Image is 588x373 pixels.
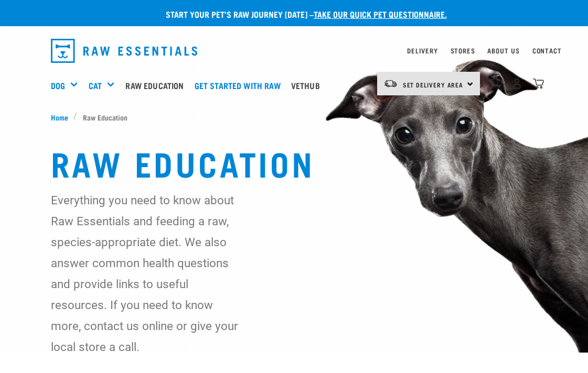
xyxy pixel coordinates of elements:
img: home-icon@2x.png [533,78,544,89]
a: Home [51,112,74,123]
a: Vethub [288,64,328,106]
a: Stores [451,49,475,52]
h1: Raw Education [51,144,538,181]
a: Dog [51,79,65,92]
nav: breadcrumbs [51,112,538,123]
a: Cat [89,79,102,92]
nav: dropdown navigation [42,35,546,67]
a: Get started with Raw [192,64,288,106]
a: take our quick pet questionnaire. [314,12,447,16]
span: Set Delivery Area [403,83,464,86]
p: Everything you need to know about Raw Essentials and feeding a raw, species-appropriate diet. We ... [51,190,245,357]
img: van-moving.png [383,79,398,89]
img: user.png [511,78,522,89]
img: Raw Essentials Logo [51,39,198,63]
span: Home [51,112,68,123]
a: Raw Education [123,64,191,106]
a: Delivery [407,49,437,52]
a: Contact [532,49,562,52]
img: home-icon-1@2x.png [490,78,500,88]
a: About Us [487,49,519,52]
